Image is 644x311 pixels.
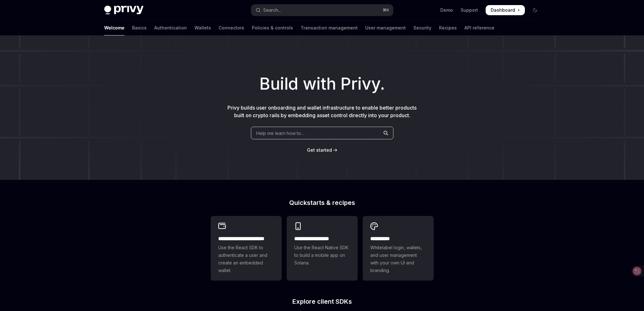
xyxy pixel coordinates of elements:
h2: Explore client SDKs [211,298,434,305]
a: Recipes [439,20,457,35]
a: **** *****Whitelabel login, wallets, and user management with your own UI and branding. [363,216,434,281]
span: Help me learn how to… [256,130,304,136]
button: Toggle dark mode [530,5,540,15]
a: Dashboard [486,5,525,15]
a: **** **** **** ***Use the React Native SDK to build a mobile app on Solana. [287,216,358,281]
a: Authentication [154,20,187,35]
a: Policies & controls [252,20,293,35]
span: Dashboard [491,7,515,13]
span: Whitelabel login, wallets, and user management with your own UI and branding. [370,244,426,274]
a: Demo [440,7,453,13]
div: Search... [263,6,281,14]
a: User management [365,20,406,35]
a: Security [413,20,431,35]
a: Transaction management [301,20,358,35]
a: Connectors [219,20,244,35]
a: Welcome [104,20,124,35]
h1: Build with Privy. [10,72,634,96]
h2: Quickstarts & recipes [211,200,434,206]
a: Get started [307,147,332,153]
span: Use the React SDK to authenticate a user and create an embedded wallet. [218,244,274,274]
img: dark logo [104,6,143,15]
span: Use the React Native SDK to build a mobile app on Solana. [294,244,350,267]
span: Get started [307,147,332,153]
span: Privy builds user onboarding and wallet infrastructure to enable better products built on crypto ... [227,105,417,118]
button: Open search [251,4,393,16]
a: Wallets [194,20,211,35]
a: API reference [464,20,494,35]
a: Basics [132,20,147,35]
a: Support [461,7,478,13]
span: ⌘ K [383,8,389,13]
